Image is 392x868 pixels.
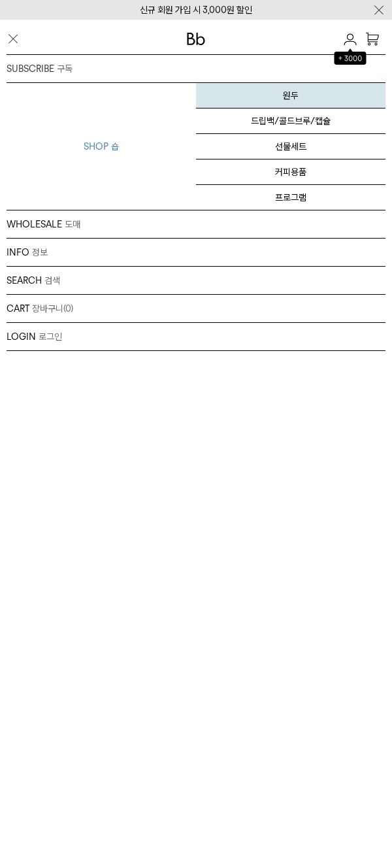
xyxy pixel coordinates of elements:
a: CART 장바구니 (0) [7,295,385,323]
a: 프로그램 [196,185,385,210]
p: 장바구니 [32,302,63,315]
p: 숍 [111,140,119,153]
img: 로고 [187,33,205,45]
p: (0) [63,302,73,315]
a: 원두 [196,83,385,108]
p: SHOP [84,140,108,153]
p: SEARCH [7,274,42,287]
a: 드립백/콜드브루/캡슐 [196,108,385,134]
a: 신규 회원 가입 시 3,000원 할인 [140,5,252,15]
a: SHOP 숍 [7,83,196,210]
a: 선물세트 [196,134,385,159]
p: CART [7,302,29,315]
p: 로그인 [39,330,62,343]
a: 커피용품 [196,159,385,185]
p: LOGIN [7,330,36,343]
p: 검색 [44,274,60,287]
a: LOGIN 로그인 [7,323,385,351]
